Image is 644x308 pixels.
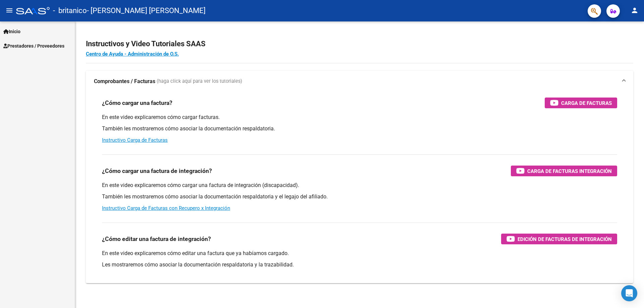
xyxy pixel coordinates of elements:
[3,28,20,35] span: Inicio
[621,285,637,301] div: Open Intercom Messenger
[86,71,633,92] mat-expansion-panel-header: Comprobantes / Facturas (haga click aquí para ver los tutoriales)
[53,3,87,18] span: - britanico
[631,6,639,14] mat-icon: person
[86,38,633,50] h2: Instructivos y Video Tutoriales SAAS
[561,99,612,107] span: Carga de Facturas
[102,182,617,189] p: En este video explicaremos cómo cargar una factura de integración (discapacidad).
[511,166,617,176] button: Carga de Facturas Integración
[527,167,612,175] span: Carga de Facturas Integración
[5,6,13,14] mat-icon: menu
[86,51,179,57] a: Centro de Ayuda - Administración de O.S.
[102,98,172,108] h3: ¿Cómo cargar una factura?
[102,250,617,257] p: En este video explicaremos cómo editar una factura que ya habíamos cargado.
[102,125,617,132] p: También les mostraremos cómo asociar la documentación respaldatoria.
[102,166,212,176] h3: ¿Cómo cargar una factura de integración?
[3,42,64,50] span: Prestadores / Proveedores
[87,3,206,18] span: - [PERSON_NAME] [PERSON_NAME]
[102,261,617,268] p: Les mostraremos cómo asociar la documentación respaldatoria y la trazabilidad.
[501,234,617,244] button: Edición de Facturas de integración
[545,98,617,108] button: Carga de Facturas
[157,78,242,85] span: (haga click aquí para ver los tutoriales)
[102,234,211,244] h3: ¿Cómo editar una factura de integración?
[102,137,168,143] a: Instructivo Carga de Facturas
[86,92,633,283] div: Comprobantes / Facturas (haga click aquí para ver los tutoriales)
[102,114,617,121] p: En este video explicaremos cómo cargar facturas.
[102,193,617,200] p: También les mostraremos cómo asociar la documentación respaldatoria y el legajo del afiliado.
[518,235,612,243] span: Edición de Facturas de integración
[102,205,230,211] a: Instructivo Carga de Facturas con Recupero x Integración
[94,78,155,85] strong: Comprobantes / Facturas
